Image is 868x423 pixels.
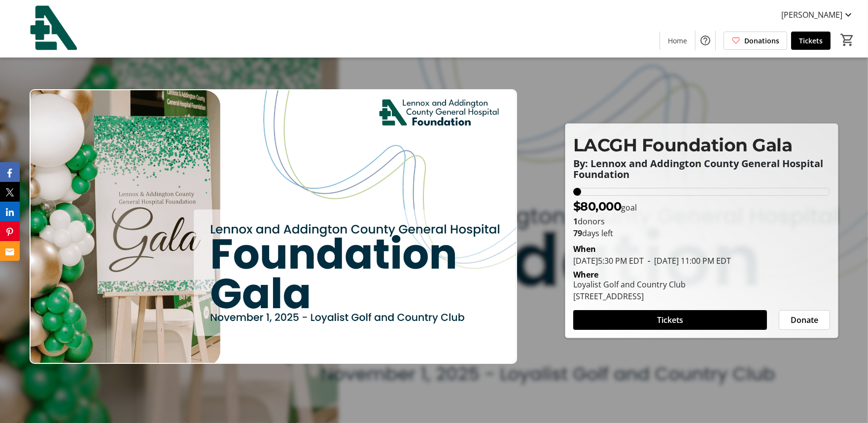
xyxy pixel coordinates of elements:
p: goal [573,198,637,215]
span: LACGH Foundation Gala [573,134,793,156]
a: Home [660,32,695,50]
p: By: Lennox and Addington County General Hospital Foundation [573,158,830,180]
div: [STREET_ADDRESS] [573,290,686,302]
span: $80,000 [573,199,622,213]
a: Donations [724,32,787,50]
div: Where [573,271,598,279]
span: Donate [791,314,818,326]
span: - [644,255,654,266]
button: [PERSON_NAME] [773,7,862,23]
span: Tickets [657,314,683,326]
div: Loyalist Golf and Country Club [573,279,686,290]
span: Home [668,35,687,46]
span: [DATE] 11:00 PM EDT [644,255,731,266]
span: Tickets [799,35,823,46]
p: donors [573,215,830,227]
span: [DATE] 5:30 PM EDT [573,255,644,266]
img: Lennox and Addington County General Hospital Foundation's Logo [6,4,94,53]
button: Tickets [573,310,767,330]
b: 1 [573,216,578,227]
button: Donate [779,310,830,330]
button: Cart [838,31,856,49]
span: Donations [744,35,779,46]
p: days left [573,227,830,239]
img: Campaign CTA Media Photo [30,89,517,363]
span: 79 [573,228,582,239]
div: 3.2038749999999996% of fundraising goal reached [573,188,830,196]
a: Tickets [791,32,831,50]
button: Help [695,31,715,50]
span: [PERSON_NAME] [781,9,842,21]
div: When [573,243,596,255]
